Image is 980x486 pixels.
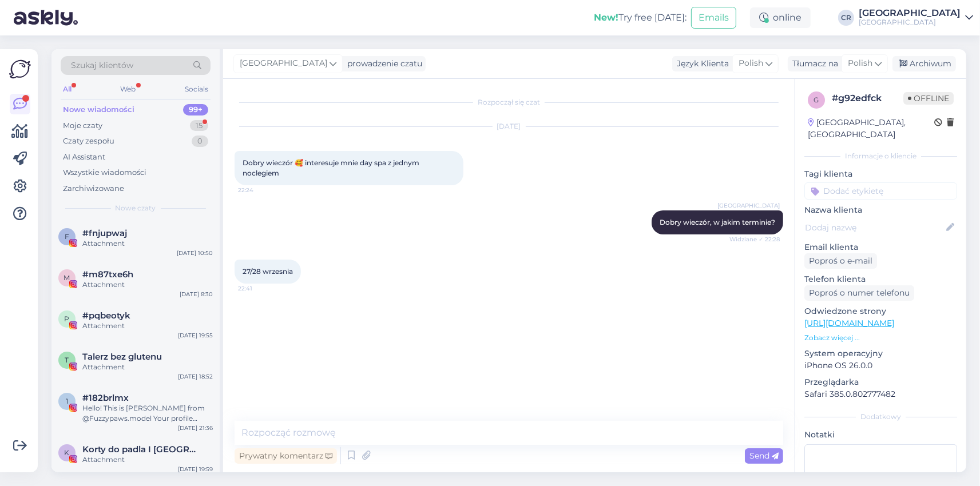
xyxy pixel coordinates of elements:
div: [DATE] 21:36 [178,424,213,432]
span: #m87txe6h [82,269,133,280]
button: Emails [691,7,736,29]
span: Widziane ✓ 22:28 [729,235,780,244]
div: Attachment [82,238,213,249]
p: Odwiedzone strony [804,305,957,317]
p: Zobacz więcej ... [804,333,957,343]
div: Język Klienta [672,58,729,70]
div: Try free [DATE]: [594,11,687,25]
div: [DATE] 8:30 [180,290,213,298]
p: iPhone OS 26.0.0 [804,360,957,372]
a: [URL][DOMAIN_NAME] [804,318,894,328]
span: Dobry wieczór 🥰 interesuje mnie day spa z jednym noclegiem [243,158,421,177]
span: 22:41 [238,284,281,293]
p: Notatki [804,429,957,441]
div: online [750,7,811,28]
div: Dodatkowy [804,412,957,422]
span: 22:24 [238,186,281,194]
div: Hello! This is [PERSON_NAME] from @Fuzzypaws.model Your profile caught our eye We are a world Fam... [82,403,213,424]
span: f [65,232,69,241]
div: 0 [192,136,208,147]
div: Attachment [82,455,213,465]
div: Archiwum [892,56,956,71]
span: [GEOGRAPHIC_DATA] [717,201,780,210]
div: [DATE] 19:55 [178,331,213,340]
div: Web [118,82,138,97]
p: Tagi klienta [804,168,957,180]
div: [DATE] 10:50 [177,249,213,257]
div: [DATE] 19:59 [178,465,213,473]
span: #fnjupwaj [82,228,127,238]
div: 99+ [183,104,208,115]
div: [DATE] 18:52 [178,372,213,381]
span: g [814,95,819,104]
span: Polish [848,57,872,70]
div: [DATE] [235,121,783,132]
div: [GEOGRAPHIC_DATA] [859,9,961,18]
div: All [61,82,74,97]
div: [GEOGRAPHIC_DATA] [859,18,961,27]
div: Attachment [82,362,213,372]
div: AI Assistant [63,152,105,163]
p: Przeglądarka [804,376,957,388]
div: Socials [182,82,211,97]
span: m [64,273,70,282]
span: Korty do padla I Szczecin [82,444,201,455]
div: Poproś o e-mail [804,253,877,269]
div: Tłumacz na [788,58,838,70]
div: Wszystkie wiadomości [63,167,146,178]
input: Dodać etykietę [804,182,957,200]
span: p [65,314,70,323]
span: Talerz bez glutenu [82,352,162,362]
div: Attachment [82,280,213,290]
div: 15 [190,120,208,132]
b: New! [594,12,618,23]
div: CR [838,10,854,26]
a: [GEOGRAPHIC_DATA][GEOGRAPHIC_DATA] [859,9,973,27]
div: Attachment [82,321,213,331]
p: Safari 385.0.802777482 [804,388,957,400]
span: #182brlmx [82,393,129,403]
div: Rozpoczął się czat [235,97,783,107]
span: [GEOGRAPHIC_DATA] [240,57,327,70]
div: # g92edfck [832,91,903,105]
div: Zarchiwizowane [63,183,124,194]
span: Polish [739,57,763,70]
span: 27/28 wrzesnia [243,267,293,276]
span: Offline [903,92,954,105]
div: Informacje o kliencie [804,151,957,161]
img: Askly Logo [9,58,31,80]
div: [GEOGRAPHIC_DATA], [GEOGRAPHIC_DATA] [808,117,934,141]
div: Czaty zespołu [63,136,114,147]
input: Dodaj nazwę [805,221,944,234]
span: Send [749,451,779,461]
span: Szukaj klientów [71,59,133,71]
span: #pqbeotyk [82,310,130,321]
span: Nowe czaty [116,203,156,213]
div: Prywatny komentarz [235,448,337,464]
div: Nowe wiadomości [63,104,134,115]
p: System operacyjny [804,348,957,360]
span: T [65,356,69,364]
div: prowadzenie czatu [343,58,422,70]
p: Nazwa klienta [804,204,957,216]
p: Telefon klienta [804,273,957,285]
div: Moje czaty [63,120,102,132]
span: 1 [66,397,68,405]
div: Poproś o numer telefonu [804,285,914,301]
p: Email klienta [804,241,957,253]
span: K [65,448,70,457]
span: Dobry wieczór, w jakim terminie? [660,218,775,226]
